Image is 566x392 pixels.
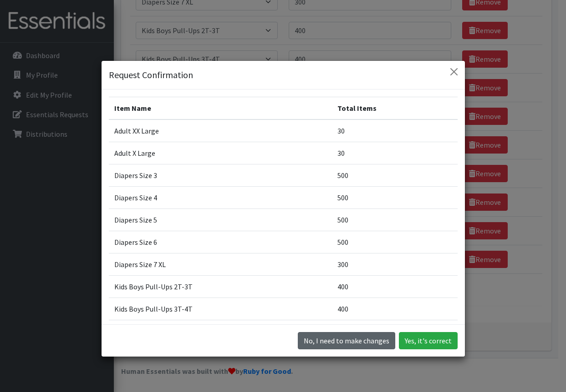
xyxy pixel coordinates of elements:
[332,119,457,142] td: 30
[332,231,457,253] td: 500
[332,142,457,164] td: 30
[447,65,461,79] button: Close
[109,253,332,275] td: Diapers Size 7 XL
[109,142,332,164] td: Adult X Large
[332,186,457,208] td: 500
[332,298,457,320] td: 400
[109,186,332,208] td: Diapers Size 4
[109,119,332,142] td: Adult XX Large
[332,208,457,231] td: 500
[109,298,332,320] td: Kids Boys Pull-Ups 3T-4T
[399,332,458,349] button: Yes, it's correct
[332,253,457,275] td: 300
[332,97,457,119] th: Total Items
[109,231,332,253] td: Diapers Size 6
[109,97,332,119] th: Item Name
[109,275,332,298] td: Kids Boys Pull-Ups 2T-3T
[332,275,457,298] td: 400
[332,164,457,186] td: 500
[109,208,332,231] td: Diapers Size 5
[109,68,193,82] h5: Request Confirmation
[109,320,332,342] td: Kids Boys Pull-Ups 4T-5T
[109,164,332,186] td: Diapers Size 3
[332,320,457,342] td: 400
[298,332,395,349] button: No I need to make changes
